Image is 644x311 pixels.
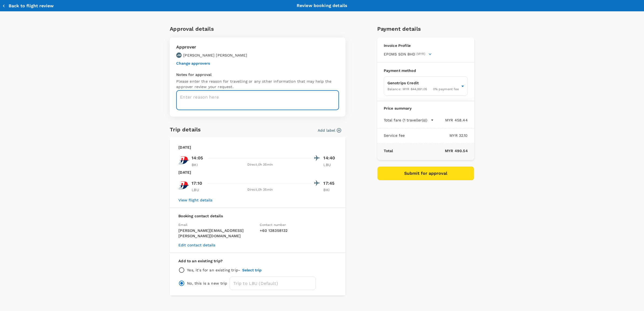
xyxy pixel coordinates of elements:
[323,187,337,193] p: BKI
[192,187,205,193] p: LBU
[176,61,210,65] button: Change approvers
[384,51,415,57] span: EPOMS SDN BHD
[192,162,205,167] p: BKI
[384,117,434,123] button: Total fare (1 traveller(s))
[178,145,191,150] p: [DATE]
[377,166,474,180] button: Submit for approval
[323,162,337,167] p: LBU
[384,106,468,111] p: Price summary
[405,133,468,138] p: MYR 32.10
[170,125,201,134] h6: Trip details
[297,2,347,9] p: Review booking details
[260,223,286,227] span: Contact number
[384,51,432,57] button: EPOMS SDN BHD(MYR)
[192,180,202,187] p: 17:10
[323,180,337,187] p: 17:45
[260,228,337,233] p: + 60 128358132
[2,3,54,9] button: Back to flight review
[178,198,212,202] button: View flight details
[178,155,189,166] img: MH
[416,51,425,57] span: (MYR)
[384,148,393,153] p: Total
[176,79,339,89] p: Please enter the reason for travelling or any other information that may help the approver review...
[393,148,468,153] p: MYR 490.54
[176,44,247,50] p: Approver
[384,68,468,73] p: Payment method
[177,53,181,57] p: JM
[187,281,227,286] p: No, this is a new trip
[208,162,311,167] div: Direct , 0h 35min
[178,258,337,264] p: Add to an existing trip?
[230,277,316,290] input: Trip to LBU (Default)
[384,76,468,96] div: Genotrips CreditBalance: MYR 844,991.050% payment fee
[387,87,427,91] span: Balance : MYR 844,991.05
[384,133,405,138] p: Service fee
[183,53,247,58] p: [PERSON_NAME] [PERSON_NAME]
[170,25,345,33] h6: Approval details
[192,155,203,161] p: 14:05
[176,72,339,77] p: Notes for approval
[318,128,341,133] button: Add label
[178,180,189,191] img: MH
[377,25,474,33] h6: Payment details
[178,223,188,227] span: Email
[178,228,255,239] p: [PERSON_NAME][EMAIL_ADDRESS][PERSON_NAME][DOMAIN_NAME]
[208,187,311,193] div: Direct , 0h 35min
[433,87,459,91] span: 0 % payment fee
[384,117,427,123] p: Total fare (1 traveller(s))
[323,155,337,161] p: 14:40
[178,170,191,175] p: [DATE]
[187,267,240,273] p: Yes, it's for an existing trip -
[242,268,262,272] button: Select trip
[384,43,468,48] p: Invoice Profile
[178,243,215,247] button: Edit contact details
[434,117,468,123] p: MYR 458.44
[387,80,459,86] p: Genotrips Credit
[178,213,337,219] p: Booking contact details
